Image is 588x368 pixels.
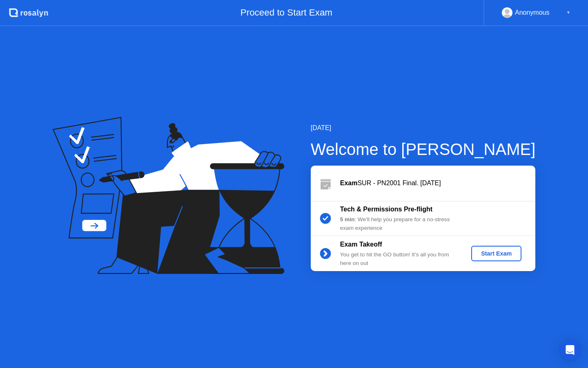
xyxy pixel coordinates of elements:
div: You get to hit the GO button! It’s all you from here on out [340,251,458,267]
b: Exam [340,180,358,186]
div: Anonymous [515,7,550,18]
div: SUR - PN2001 Final. [DATE] [340,178,535,188]
b: Tech & Permissions Pre-flight [340,206,432,213]
div: Open Intercom Messenger [560,340,580,360]
div: Start Exam [474,250,518,257]
div: ▼ [566,7,570,18]
button: Start Exam [471,246,521,261]
b: Exam Takeoff [340,241,382,248]
div: [DATE] [311,123,536,133]
div: Welcome to [PERSON_NAME] [311,137,536,162]
div: : We’ll help you prepare for a no-stress exam experience [340,215,458,232]
b: 5 min [340,216,355,222]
